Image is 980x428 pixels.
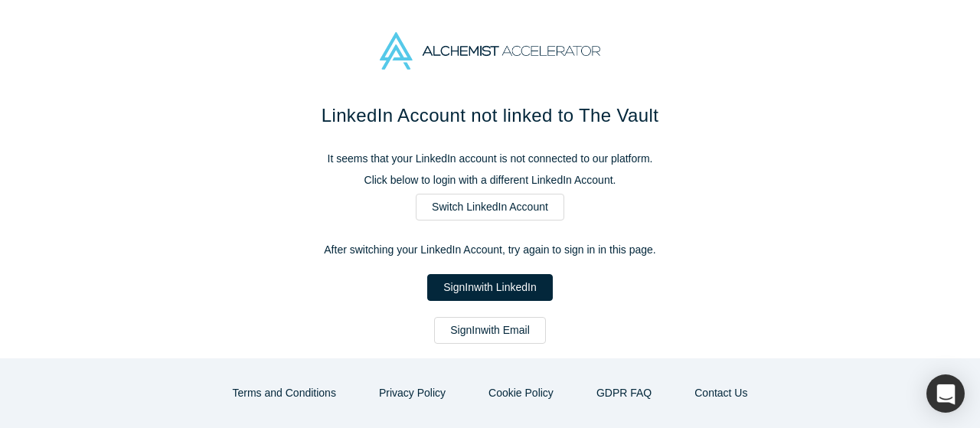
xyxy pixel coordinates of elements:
[168,102,812,129] h1: LinkedIn Account not linked to The Vault
[168,242,812,258] p: After switching your LinkedIn Account, try again to sign in in this page.
[363,380,462,407] button: Privacy Policy
[434,317,546,344] a: SignInwith Email
[580,380,668,407] a: GDPR FAQ
[678,380,763,407] button: Contact Us
[168,151,812,167] p: It seems that your LinkedIn account is not connected to our platform.
[416,194,564,221] a: Switch LinkedIn Account
[217,380,352,407] button: Terms and Conditions
[380,32,600,70] img: Alchemist Accelerator Logo
[472,380,570,407] button: Cookie Policy
[168,172,812,188] p: Click below to login with a different LinkedIn Account.
[427,274,552,301] a: SignInwith LinkedIn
